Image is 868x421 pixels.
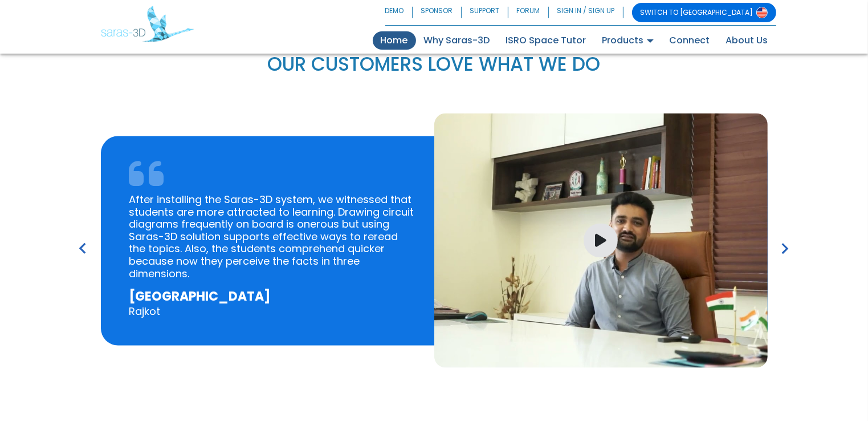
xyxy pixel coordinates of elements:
[385,3,413,22] a: DEMO
[101,6,194,42] img: Saras 3D
[72,250,94,263] span: Previous
[632,3,776,22] a: SWITCH TO [GEOGRAPHIC_DATA]
[756,7,768,18] img: Switch to USA
[72,238,94,260] i: keyboard_arrow_left
[775,238,796,260] i: keyboard_arrow_right
[101,52,768,77] p: OUR CUSTOMERS LOVE WHAT WE DO
[373,31,416,50] a: Home
[508,3,549,22] a: FORUM
[549,3,624,22] a: SIGN IN / SIGN UP
[718,31,776,50] a: About Us
[775,250,796,263] span: Next
[413,3,462,22] a: SPONSOR
[129,305,414,318] p: Rajkot
[662,31,718,50] a: Connect
[462,3,508,22] a: SUPPORT
[498,31,594,50] a: ISRO Space Tutor
[594,31,662,50] a: Products
[129,193,414,280] p: After installing the Saras-3D system, we witnessed that students are more attracted to learning. ...
[129,289,414,305] h5: [GEOGRAPHIC_DATA]
[416,31,498,50] a: Why Saras-3D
